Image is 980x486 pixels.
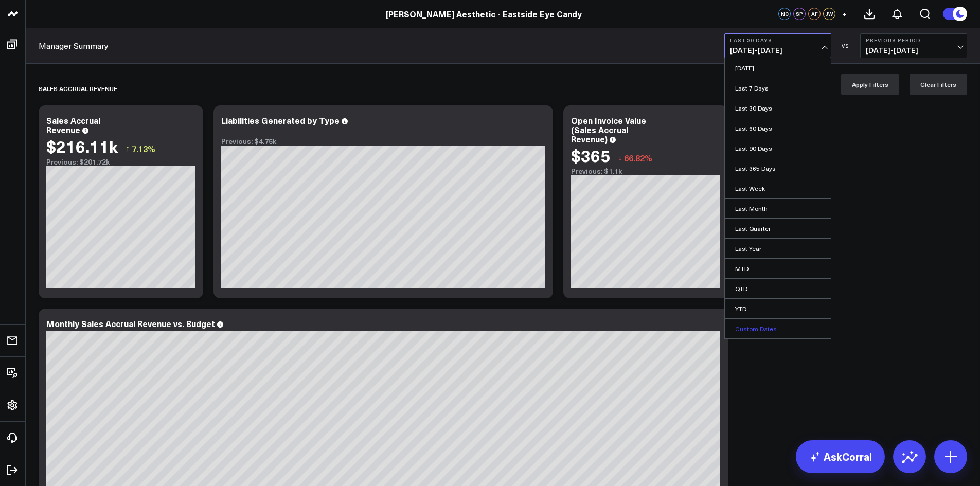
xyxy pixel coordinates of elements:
div: $365 [571,146,610,165]
button: Clear Filters [910,74,967,95]
span: 7.13% [132,143,155,154]
div: VS [836,43,855,49]
a: MTD [725,259,831,278]
a: [PERSON_NAME] Aesthetic - Eastside Eye Candy [386,8,582,20]
div: $216.11k [46,137,118,155]
b: Previous Period [866,37,961,43]
div: Sales Accrual Revenue [46,115,100,135]
div: Previous: $1.1k [571,167,720,175]
div: JW [823,8,835,20]
div: Open Invoice Value (Sales Accrual Revenue) [571,115,646,145]
a: YTD [725,299,831,318]
b: Last 30 Days [730,37,826,43]
div: Monthly Sales Accrual Revenue vs. Budget [46,318,215,329]
span: + [842,10,847,17]
div: Previous: $201.72k [46,158,195,166]
button: Last 30 Days[DATE]-[DATE] [724,33,831,58]
span: ↑ [126,142,130,155]
a: [DATE] [725,58,831,78]
a: AskCorral [796,440,885,473]
a: Custom Dates [725,319,831,338]
a: Last 7 Days [725,78,831,98]
div: NC [778,8,791,20]
a: Last Week [725,178,831,198]
button: Previous Period[DATE]-[DATE] [860,33,967,58]
a: Last Month [725,199,831,218]
a: QTD [725,279,831,298]
div: SP [793,8,806,20]
div: Previous: $4.75k [221,137,545,146]
a: Last Quarter [725,219,831,238]
span: ↓ [618,151,622,165]
div: Sales Accrual Revenue [39,77,117,100]
button: Apply Filters [841,74,899,95]
span: 66.82% [624,152,652,164]
button: + [838,8,850,20]
a: Last 30 Days [725,98,831,118]
span: [DATE] - [DATE] [866,46,961,55]
a: Last Year [725,239,831,258]
div: AF [808,8,821,20]
a: Last 365 Days [725,158,831,178]
div: Liabilities Generated by Type [221,115,340,126]
a: Last 90 Days [725,138,831,158]
span: [DATE] - [DATE] [730,46,826,55]
a: Last 60 Days [725,118,831,138]
a: Manager Summary [39,40,109,51]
